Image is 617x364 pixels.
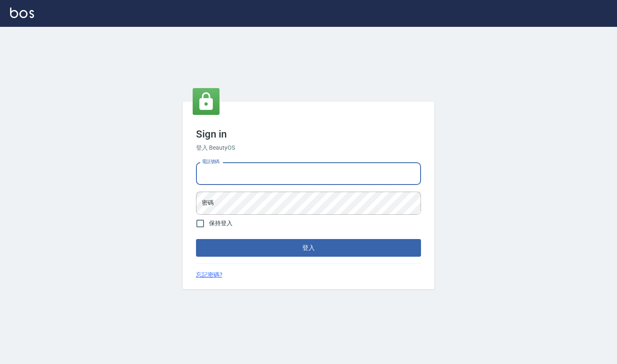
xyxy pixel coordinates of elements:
img: Logo [10,8,34,18]
a: 忘記密碼? [196,270,222,279]
h3: Sign in [196,128,421,140]
label: 電話號碼 [202,159,220,165]
button: 登入 [196,239,421,257]
span: 保持登入 [209,219,233,228]
h6: 登入 BeautyOS [196,143,421,152]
